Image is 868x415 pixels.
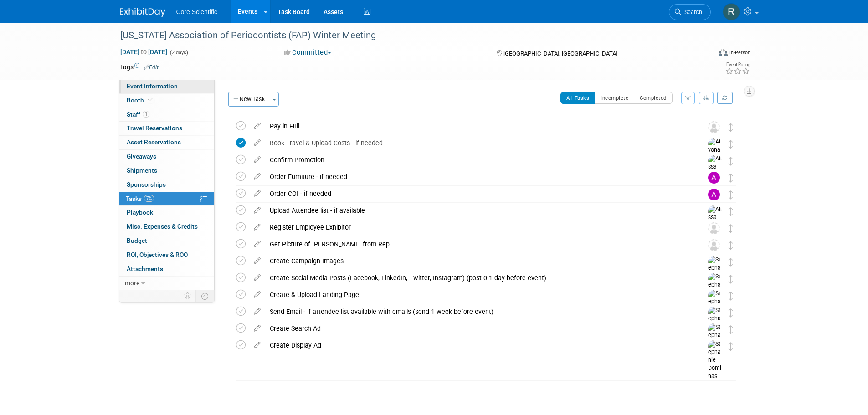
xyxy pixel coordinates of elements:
[127,265,163,272] span: Attachments
[265,287,690,302] div: Create & Upload Landing Page
[708,189,720,200] img: Alexandra Briordy
[249,173,265,181] a: edit
[143,111,149,118] span: 1
[127,111,149,118] span: Staff
[708,290,722,330] img: Stephanie Dominas
[120,8,165,17] img: ExhibitDay
[265,220,690,235] div: Register Employee Exhibitor
[249,291,265,299] a: edit
[119,178,214,192] a: Sponsorships
[144,195,154,202] span: 7%
[249,324,265,333] a: edit
[195,290,214,302] td: Toggle Event Tabs
[117,27,697,44] div: [US_STATE] Association of Periodontists (FAP) Winter Meeting
[265,186,690,201] div: Order COI - if needed
[729,292,733,300] i: Move task
[708,172,720,184] img: Alexandra Briordy
[560,92,596,104] button: All Tasks
[265,321,690,336] div: Create Search Ad
[119,150,214,164] a: Giveaways
[708,205,722,238] img: Alissa Schlosser
[119,136,214,149] a: Asset Reservations
[708,155,722,187] img: Alissa Schlosser
[119,192,214,206] a: Tasks7%
[249,156,265,164] a: edit
[127,97,154,104] span: Booth
[265,203,690,218] div: Upload Attendee list - if available
[249,257,265,265] a: edit
[180,290,196,302] td: Personalize Event Tab Strip
[729,190,733,199] i: Move task
[265,270,690,286] div: Create Social Media Posts (Facebook, LinkedIn, Twitter, Instagram) (post 0-1 day before event)
[249,274,265,282] a: edit
[708,121,720,133] img: Unassigned
[249,190,265,198] a: edit
[119,206,214,220] a: Playbook
[729,123,733,132] i: Move task
[708,340,722,380] img: Stephanie Dominas
[265,253,690,269] div: Create Campaign Images
[249,206,265,215] a: edit
[265,135,690,151] div: Book Travel & Upload Costs - if needed
[127,167,157,174] span: Shipments
[503,50,617,57] span: [GEOGRAPHIC_DATA], [GEOGRAPHIC_DATA]
[708,323,722,364] img: Stephanie Dominas
[681,9,702,15] span: Search
[249,223,265,231] a: edit
[265,152,690,168] div: Confirm Promotion
[249,341,265,349] a: edit
[595,92,634,104] button: Incomplete
[265,304,690,319] div: Send Email - if attendee list available with emails (send 1 week before event)
[127,209,153,216] span: Playbook
[708,222,720,234] img: Unassigned
[126,195,154,202] span: Tasks
[634,92,673,104] button: Completed
[127,124,182,132] span: Travel Reservations
[729,275,733,283] i: Move task
[265,236,690,252] div: Get Picture of [PERSON_NAME] from Rep
[729,174,733,182] i: Move task
[127,223,198,230] span: Misc. Expenses & Credits
[119,122,214,135] a: Travel Reservations
[729,308,733,317] i: Move task
[127,181,166,188] span: Sponsorships
[127,251,188,258] span: ROI, Objectives & ROO
[281,48,335,57] button: Committed
[249,139,265,147] a: edit
[127,82,178,90] span: Event Information
[127,237,147,244] span: Budget
[176,8,217,15] span: Core Scientific
[719,49,728,56] img: Format-Inperson.png
[120,62,159,72] td: Tags
[729,207,733,216] i: Move task
[125,279,139,287] span: more
[144,64,159,71] a: Edit
[119,164,214,178] a: Shipments
[119,108,214,122] a: Staff1
[265,118,690,134] div: Pay in Full
[729,342,733,351] i: Move task
[729,325,733,334] i: Move task
[708,273,722,313] img: Stephanie Dominas
[729,224,733,233] i: Move task
[708,239,720,251] img: Unassigned
[228,92,270,107] button: New Task
[119,262,214,276] a: Attachments
[169,50,188,56] span: (2 days)
[657,47,751,61] div: Event Format
[249,307,265,316] a: edit
[127,153,156,160] span: Giveaways
[127,138,181,146] span: Asset Reservations
[708,256,722,296] img: Stephanie Dominas
[708,138,722,178] img: Alyona Yurchenko
[119,220,214,234] a: Misc. Expenses & Credits
[723,3,740,20] img: Rachel Wolff
[729,241,733,250] i: Move task
[120,48,168,56] span: [DATE] [DATE]
[729,258,733,266] i: Move task
[148,97,153,102] i: Booth reservation complete
[265,169,690,184] div: Order Furniture - if needed
[119,248,214,262] a: ROI, Objectives & ROO
[725,62,750,67] div: Event Rating
[729,140,733,149] i: Move task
